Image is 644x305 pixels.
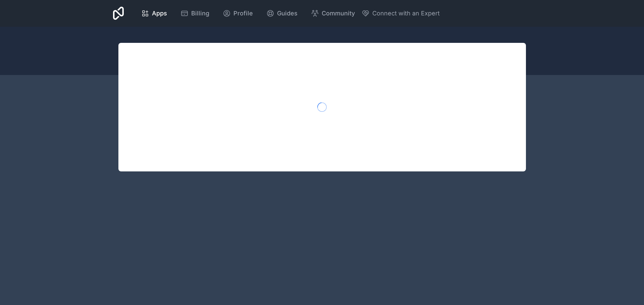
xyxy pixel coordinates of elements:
span: Connect with an Expert [372,9,440,18]
span: Billing [191,9,209,18]
span: Community [322,9,355,18]
a: Community [306,6,360,21]
a: Profile [217,6,258,21]
a: Apps [136,6,172,21]
span: Apps [152,9,167,18]
button: Connect with an Expert [362,9,440,18]
a: Guides [261,6,303,21]
span: Profile [233,9,253,18]
a: Billing [175,6,215,21]
span: Guides [277,9,298,18]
